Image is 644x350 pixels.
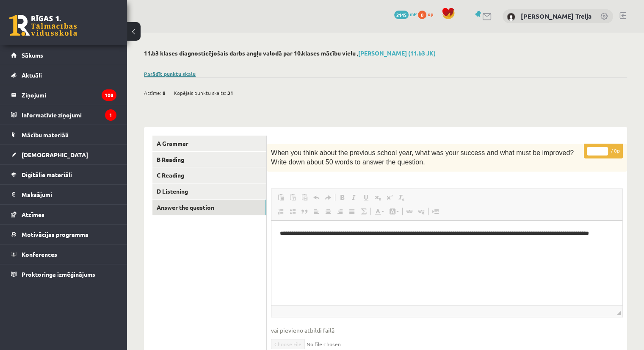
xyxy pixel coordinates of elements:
a: Insert Page Break for Printing [429,206,441,217]
span: Motivācijas programma [22,231,88,238]
span: vai pievieno atbildi failā [271,326,623,335]
a: Background Color [387,206,401,217]
iframe: Editor, wiswyg-editor-user-answer-47024892280220 [271,221,622,306]
a: 0 xp [418,11,437,17]
a: Text Color [372,206,387,217]
a: Insert/Remove Bulleted List [287,206,299,217]
span: Konferences [22,250,57,258]
span: 2145 [394,11,409,19]
a: Parādīt punktu skalu [144,70,196,77]
img: Tīna Treija [507,13,515,21]
i: 108 [102,89,116,101]
span: 8 [163,86,166,99]
a: Center [322,206,334,217]
a: D Listening [152,183,266,199]
span: Resize [616,311,621,315]
a: Unlink [415,206,427,217]
a: [PERSON_NAME] (11.b3 JK) [358,49,436,57]
legend: Maksājumi [22,185,116,204]
a: [DEMOGRAPHIC_DATA] [11,145,116,164]
legend: Ziņojumi [22,85,116,105]
a: Remove Format [395,192,407,203]
legend: Informatīvie ziņojumi [22,105,116,125]
a: Underline (Ctrl+U) [360,192,372,203]
a: Redo (Ctrl+Y) [322,192,334,203]
a: Superscript [384,192,395,203]
a: Link (Ctrl+K) [404,206,415,217]
span: xp [428,11,433,17]
span: Aktuāli [22,71,42,79]
a: Undo (Ctrl+Z) [310,192,322,203]
a: Konferences [11,244,116,264]
a: Justify [346,206,358,217]
a: Aktuāli [11,65,116,85]
a: Proktoringa izmēģinājums [11,264,116,284]
h2: 11.b3 klases diagnosticējošais darbs angļu valodā par 10.klases mācību vielu , [144,50,627,57]
span: 31 [227,86,233,99]
a: Paste as plain text (Ctrl+Shift+V) [287,192,299,203]
a: Ziņojumi108 [11,85,116,105]
a: Insert/Remove Numbered List [275,206,287,217]
p: / 0p [584,144,623,158]
span: Kopējais punktu skaits: [174,86,226,99]
span: Digitālie materiāli [22,171,72,178]
a: Digitālie materiāli [11,165,116,184]
span: 0 [418,11,426,19]
a: Block Quote [299,206,310,217]
span: Atzīme: [144,86,161,99]
a: Align Right [334,206,346,217]
a: 2145 mP [394,11,417,17]
a: B Reading [152,152,266,167]
i: 1 [105,109,116,121]
a: Italic (Ctrl+I) [348,192,360,203]
a: Maksājumi [11,185,116,204]
span: Proktoringa izmēģinājums [22,270,95,278]
span: Mācību materiāli [22,131,69,139]
a: Bold (Ctrl+B) [336,192,348,203]
a: Informatīvie ziņojumi1 [11,105,116,125]
a: Answer the question [152,200,266,215]
a: Paste (Ctrl+V) [275,192,287,203]
a: A Grammar [152,136,266,151]
a: Mācību materiāli [11,125,116,144]
a: Math [358,206,370,217]
a: Rīgas 1. Tālmācības vidusskola [9,15,77,36]
a: Sākums [11,45,116,65]
span: Atzīmes [22,211,44,218]
a: Subscript [372,192,384,203]
a: Atzīmes [11,205,116,224]
a: Motivācijas programma [11,225,116,244]
a: Paste from Word [299,192,310,203]
span: When you think about the previous school year, what was your success and what must be improved? W... [271,149,574,166]
span: [DEMOGRAPHIC_DATA] [22,151,88,158]
a: C Reading [152,167,266,183]
span: Sākums [22,51,43,59]
a: Align Left [310,206,322,217]
a: [PERSON_NAME] Treija [521,12,591,20]
span: mP [410,11,417,17]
